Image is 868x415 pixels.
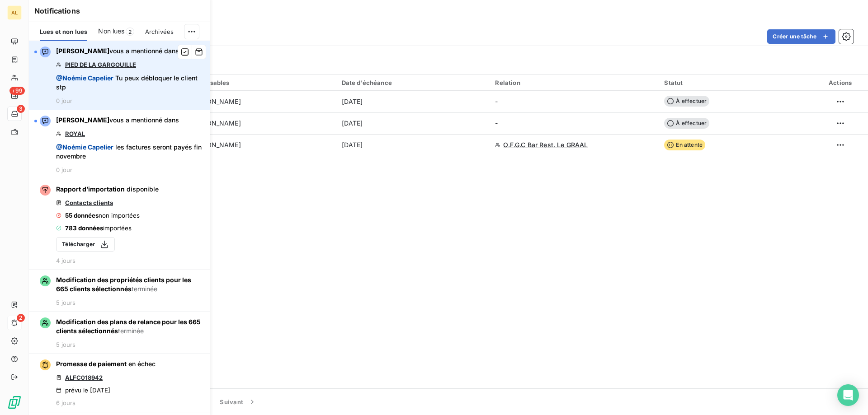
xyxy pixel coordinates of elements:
[40,28,87,35] span: Lues et non lues
[34,5,204,16] h6: Notifications
[56,257,75,264] span: 4 jours
[56,74,113,82] span: @ Noémie Capelier
[132,285,157,293] span: terminée
[56,116,179,125] span: vous a mentionné dans
[188,140,241,149] span: [PERSON_NAME]
[65,130,85,137] a: ROYAL
[490,112,659,134] td: -
[127,185,159,193] span: disponible
[103,224,132,232] span: importées
[342,79,485,86] div: Date d'échéance
[342,119,363,128] span: [DATE]
[29,354,210,412] button: Promesse de paiement en échecALFC018942prévu le [DATE]6 jours
[56,237,115,252] button: Télécharger
[29,270,210,312] button: Modification des propriétés clients pour les 665 clients sélectionnésterminée5 jours
[17,314,25,322] span: 2
[118,327,144,335] span: terminée
[664,96,709,107] span: À effectuer
[56,143,113,151] span: @ Noémie Capelier
[98,27,124,36] span: Non lues
[99,212,140,219] span: non importées
[818,79,863,86] div: Actions
[56,341,75,348] span: 5 jours
[56,399,75,406] span: 6 jours
[7,5,22,20] div: AL
[29,110,210,179] button: [PERSON_NAME]vous a mentionné dansROYAL @Noémie Capelier les factures seront payés fin novembre0 ...
[56,143,204,161] span: les factures seront payés fin novembre
[128,360,156,368] span: en échec
[490,91,659,112] td: -
[188,79,331,86] div: Responsables
[145,28,174,35] span: Archivées
[664,118,709,129] span: À effectuer
[188,97,241,106] span: [PERSON_NAME]
[65,374,103,381] a: ALFC018942
[188,119,241,128] span: [PERSON_NAME]
[342,97,363,106] span: [DATE]
[56,276,191,293] span: Modification des propriétés clients pour les 665 clients sélectionnés
[29,179,210,270] button: Rapport d’importation disponibleContacts clients55 donnéesnon importées783 donnéesimportéesTéléch...
[7,395,22,410] img: Logo LeanPay
[56,185,125,193] span: Rapport d’importation
[837,384,859,406] div: Open Intercom Messenger
[56,47,109,55] span: [PERSON_NAME]
[65,199,113,206] span: Contacts clients
[767,29,835,44] button: Créer une tâche
[56,387,110,394] div: prévu le [DATE]
[664,140,705,150] span: En attente
[17,105,25,113] span: 3
[56,166,72,173] span: 0 jour
[495,79,653,86] div: Relation
[56,74,204,92] span: Tu peux débloquer le client stp
[126,28,134,36] span: 2
[65,212,99,219] span: 55 données
[29,312,210,354] button: Modification des plans de relance pour les 665 clients sélectionnésterminée5 jours
[56,97,72,104] span: 0 jour
[56,116,109,124] span: [PERSON_NAME]
[56,47,179,56] span: vous a mentionné dans
[56,299,75,306] span: 5 jours
[503,140,588,149] span: O.F.G.C Bar Rest. Le GRAAL
[65,61,136,68] a: PIED DE LA GARGOUILLE
[29,41,210,110] button: [PERSON_NAME]vous a mentionné dansPIED DE LA GARGOUILLE @Noémie Capelier Tu peux débloquer le cli...
[209,392,268,411] button: Suivant
[56,318,201,335] span: Modification des plans de relance pour les 665 clients sélectionnés
[65,224,103,232] span: 783 données
[9,87,25,95] span: +99
[342,140,363,149] span: [DATE]
[56,360,127,368] span: Promesse de paiement
[664,79,807,86] div: Statut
